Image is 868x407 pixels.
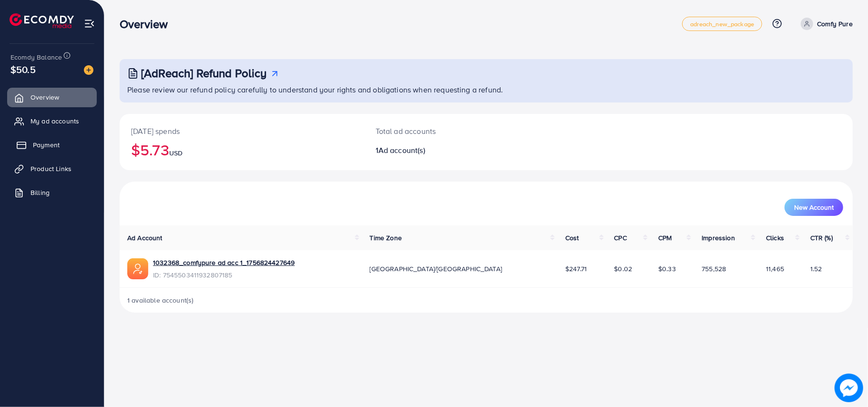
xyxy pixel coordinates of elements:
[127,84,847,95] p: Please review our refund policy carefully to understand your rights and obligations when requesti...
[658,264,676,274] span: $0.33
[376,146,536,155] h2: 1
[370,264,502,274] span: [GEOGRAPHIC_DATA]/[GEOGRAPHIC_DATA]
[810,264,822,274] span: 1.52
[376,125,536,137] p: Total ad accounts
[690,21,754,27] span: adreach_new_package
[127,233,163,243] span: Ad Account
[565,264,587,274] span: $247.71
[33,140,60,150] span: Payment
[153,258,295,267] a: 1032368_comfypure ad acc 1_1756824427649
[658,233,672,243] span: CPM
[702,264,726,274] span: 755,528
[614,264,633,274] span: $0.02
[370,233,402,243] span: Time Zone
[131,125,353,137] p: [DATE] spends
[120,17,175,31] h3: Overview
[31,188,50,197] span: Billing
[153,270,295,280] span: ID: 7545503411932807185
[7,183,97,202] a: Billing
[84,18,95,29] img: menu
[141,66,267,80] h3: [AdReach] Refund Policy
[682,17,762,31] a: adreach_new_package
[10,52,62,62] span: Ecomdy Balance
[785,199,843,216] button: New Account
[836,375,862,401] img: image
[766,233,784,243] span: Clicks
[766,264,784,274] span: 11,465
[614,233,627,243] span: CPC
[797,18,853,30] a: Comfy Pure
[817,18,853,30] p: Comfy Pure
[31,116,79,126] span: My ad accounts
[10,62,36,76] span: $50.5
[131,141,353,159] h2: $5.73
[7,112,97,131] a: My ad accounts
[810,233,833,243] span: CTR (%)
[31,92,59,102] span: Overview
[565,233,579,243] span: Cost
[127,295,194,305] span: 1 available account(s)
[84,65,93,75] img: image
[7,88,97,107] a: Overview
[7,135,97,154] a: Payment
[127,258,148,279] img: ic-ads-acc.e4c84228.svg
[7,159,97,178] a: Product Links
[794,204,834,211] span: New Account
[31,164,71,173] span: Product Links
[10,13,74,28] img: logo
[378,145,425,155] span: Ad account(s)
[169,148,183,158] span: USD
[702,233,735,243] span: Impression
